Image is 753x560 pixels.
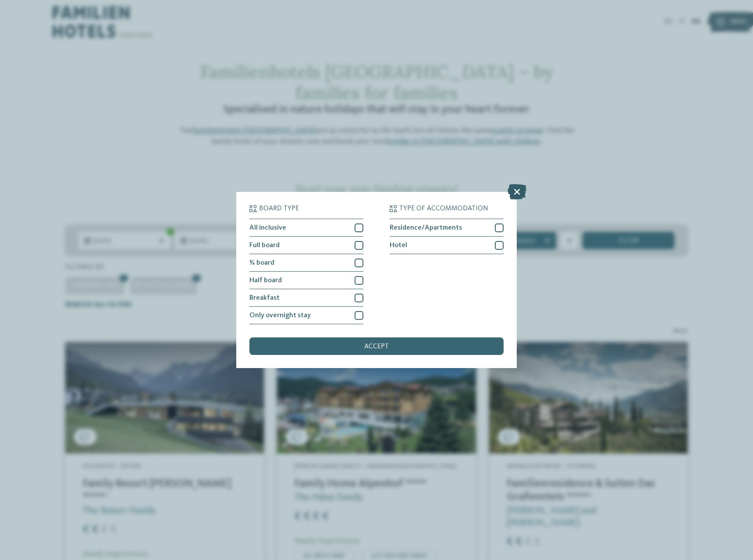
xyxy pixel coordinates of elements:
[364,343,389,350] span: accept
[390,242,407,249] span: Hotel
[259,205,299,212] span: Board type
[249,242,280,249] span: Full board
[249,277,282,284] span: Half board
[249,224,286,231] span: All inclusive
[249,259,274,266] span: ¾ board
[390,224,462,231] span: Residence/Apartments
[249,312,311,319] span: Only overnight stay
[399,205,488,212] span: Type of accommodation
[249,294,280,301] span: Breakfast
